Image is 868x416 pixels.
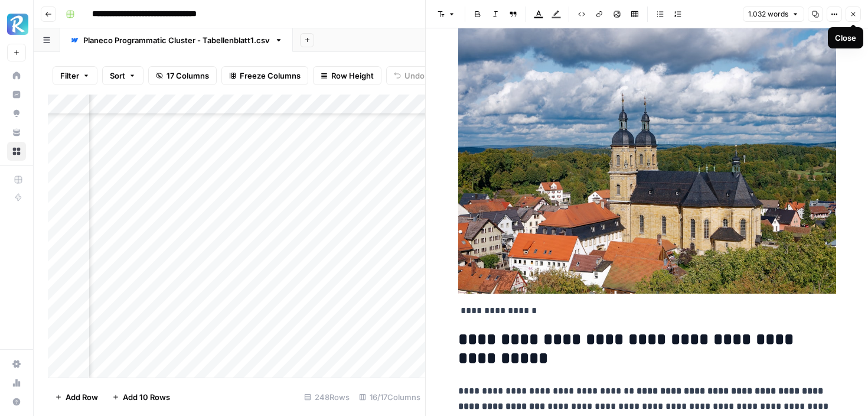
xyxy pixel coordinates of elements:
[105,388,177,407] button: Add 10 Rows
[7,66,26,85] a: Home
[354,388,425,407] div: 16/17 Columns
[7,355,26,373] a: Settings
[7,373,26,392] a: Usage
[60,70,79,82] span: Filter
[835,32,856,44] div: Close
[66,391,98,403] span: Add Row
[110,70,125,82] span: Sort
[48,388,105,407] button: Add Row
[83,34,270,46] div: Planeco Programmatic Cluster - Tabellenblatt1.csv
[53,66,97,85] button: Filter
[748,9,788,19] span: 1.032 words
[7,123,26,142] a: Your Data
[299,388,354,407] div: 248 Rows
[7,85,26,104] a: Insights
[240,70,301,82] span: Freeze Columns
[60,28,293,52] a: Planeco Programmatic Cluster - Tabellenblatt1.csv
[7,142,26,161] a: Browse
[743,6,804,22] button: 1.032 words
[221,66,308,85] button: Freeze Columns
[7,104,26,123] a: Opportunities
[331,70,374,82] span: Row Height
[313,66,381,85] button: Row Height
[386,66,432,85] button: Undo
[167,70,209,82] span: 17 Columns
[102,66,143,85] button: Sort
[7,9,26,39] button: Workspace: Radyant
[404,70,425,82] span: Undo
[148,66,217,85] button: 17 Columns
[7,14,28,35] img: Radyant Logo
[7,392,26,411] button: Help + Support
[123,391,170,403] span: Add 10 Rows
